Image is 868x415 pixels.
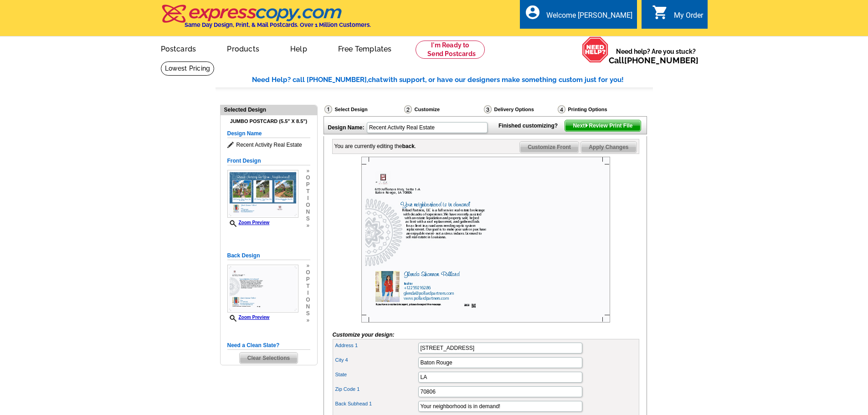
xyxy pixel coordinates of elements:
[306,303,310,310] span: n
[227,265,298,313] img: Z18877940_00001_2.jpg
[306,317,310,324] span: »
[335,342,417,349] label: Address 1
[328,124,365,131] strong: Design Name:
[557,105,638,114] div: Printing Options
[546,11,632,24] div: Welcome [PERSON_NAME]
[403,105,483,116] div: Customize
[252,75,653,85] div: Need Help? call [PHONE_NUMBER], with support, or have our designers make something custom just fo...
[498,123,563,129] strong: Finished customizing?
[227,129,310,138] h5: Design Name
[368,76,383,84] span: chat
[306,181,310,188] span: p
[306,174,310,181] span: o
[306,202,310,209] span: o
[306,283,310,290] span: t
[333,332,395,338] i: Customize your design:
[558,105,565,113] img: Printing Options & Summary
[609,56,699,65] span: Call
[227,118,310,124] h4: Jumbo Postcard (5.5" x 8.5")
[624,56,699,65] a: [PHONE_NUMBER]
[276,37,322,59] a: Help
[306,188,310,195] span: t
[227,341,310,350] h5: Need a Clean Slate?
[652,10,703,21] a: shopping_cart My Order
[146,37,211,59] a: Postcards
[306,168,310,174] span: »
[306,222,310,229] span: »
[227,170,298,218] img: Z18877940_00001_1.jpg
[334,142,416,150] div: You are currently editing the .
[565,120,640,131] span: Next Review Print File
[585,123,589,128] img: button-next-arrow-white.png
[483,105,557,114] div: Delivery Options
[161,11,371,28] a: Same Day Design, Print, & Mail Postcards. Over 1 Million Customers.
[306,215,310,222] span: s
[227,140,310,149] span: Recent Activity Real Estate
[306,276,310,283] span: p
[240,353,298,364] span: Clear Selections
[306,195,310,202] span: i
[652,4,668,20] i: shopping_cart
[185,21,371,28] h4: Same Day Design, Print, & Mail Postcards. Over 1 Million Customers.
[227,220,270,225] a: Zoom Preview
[227,251,310,260] h5: Back Design
[306,310,310,317] span: s
[324,37,406,59] a: Free Templates
[324,105,403,116] div: Select Design
[404,105,412,113] img: Customize
[306,269,310,276] span: o
[335,400,417,408] label: Back Subhead 1
[674,11,703,24] div: My Order
[227,315,270,320] a: Zoom Preview
[306,297,310,303] span: o
[524,4,541,20] i: account_circle
[582,36,609,63] img: help
[306,290,310,297] span: i
[609,47,703,65] span: Need help? Are you stuck?
[335,385,417,393] label: Zip Code 1
[221,105,317,114] div: Selected Design
[335,356,417,364] label: City 4
[581,142,636,153] span: Apply Changes
[484,105,492,113] img: Delivery Options
[335,371,417,379] label: State
[306,262,310,269] span: »
[324,105,332,113] img: Select Design
[306,209,310,215] span: n
[361,157,610,323] img: Z18877940_00001_2.jpg
[227,157,310,165] h5: Front Design
[402,143,415,149] b: back
[520,142,579,153] span: Customize Front
[686,203,868,415] iframe: LiveChat chat widget
[212,37,274,59] a: Products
